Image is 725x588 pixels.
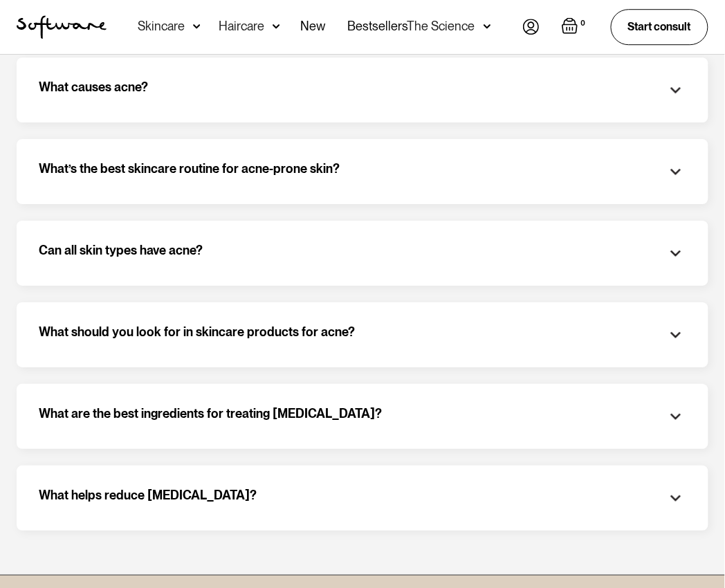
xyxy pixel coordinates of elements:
img: Software Logo [17,15,107,39]
div: The Science [407,19,475,33]
a: home [17,15,107,39]
h3: What helps reduce [MEDICAL_DATA]? [39,488,257,508]
img: arrow down [273,19,280,33]
div: Skincare [138,19,185,33]
img: black arrow pinting down [666,488,686,508]
img: arrow down [484,19,491,33]
img: black arrow pinting down [666,406,686,427]
h3: Can all skin types have acne? [39,243,203,264]
a: Start consult [611,9,708,44]
img: arrow down [193,19,201,33]
h3: What should you look for in skincare products for acne? [39,324,355,345]
img: black arrow pinting down [666,324,686,345]
img: black arrow pinting down [666,243,686,264]
h3: What’s the best skincare routine for acne-prone skin? [39,161,340,182]
img: black arrow pinting down [666,80,686,100]
a: Open empty cart [562,17,589,37]
div: Haircare [219,19,264,33]
h3: What causes acne? [39,80,148,100]
div: 0 [578,17,589,30]
h3: What are the best ingredients for treating [MEDICAL_DATA]? [39,406,382,427]
img: black arrow pinting down [666,161,686,182]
